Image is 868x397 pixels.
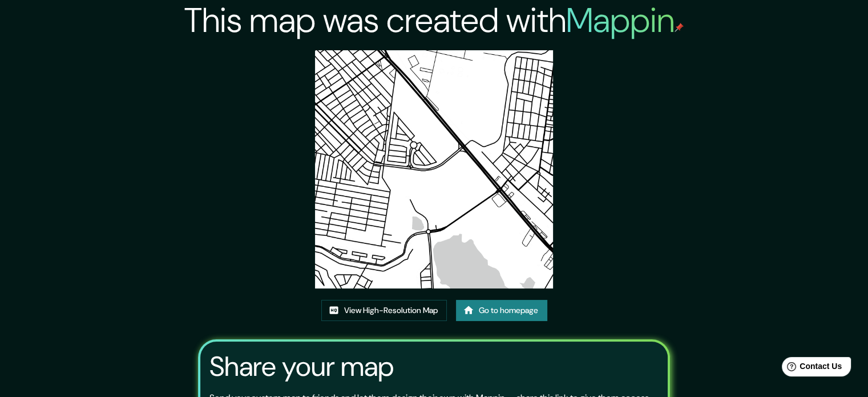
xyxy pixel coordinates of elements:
img: created-map [315,50,553,288]
iframe: Help widget launcher [766,352,855,384]
a: View High-Resolution Map [321,300,447,321]
a: Go to homepage [456,300,547,321]
h3: Share your map [209,351,394,383]
img: mappin-pin [675,23,684,32]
